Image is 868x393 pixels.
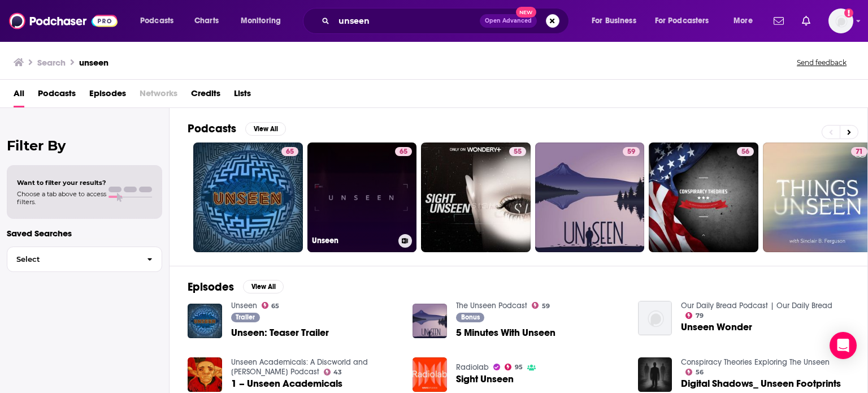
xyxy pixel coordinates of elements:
[681,379,841,388] a: Digital Shadows_ Unseen Footprints
[638,301,672,335] a: Unseen Wonder
[314,8,580,34] div: Search podcasts, credits, & more...
[231,328,329,338] a: Unseen: Teaser Trailer
[37,57,66,68] h3: Search
[456,301,527,310] a: The Unseen Podcast
[515,365,523,370] span: 95
[89,84,126,107] a: Episodes
[188,280,234,294] h2: Episodes
[286,146,294,158] span: 65
[655,13,709,29] span: For Podcasters
[413,304,447,338] img: 5 Minutes With Unseen
[584,12,650,30] button: open menu
[233,12,296,30] button: open menu
[245,122,286,136] button: View All
[456,374,514,384] a: Sight Unseen
[132,12,188,30] button: open menu
[480,14,537,28] button: Open AdvancedNew
[648,12,726,30] button: open menu
[737,147,754,156] a: 56
[516,7,536,18] span: New
[333,370,342,375] span: 43
[681,301,832,310] a: Our Daily Bread Podcast | Our Daily Bread
[140,13,173,29] span: Podcasts
[7,137,162,154] h2: Filter By
[681,322,752,332] span: Unseen Wonder
[281,147,298,156] a: 65
[532,302,550,309] a: 59
[17,179,106,187] span: Want to filter your results?
[769,11,788,31] a: Show notifications dropdown
[509,147,526,156] a: 55
[456,362,489,372] a: Radiolab
[638,357,672,392] img: Digital Shadows_ Unseen Footprints
[241,13,281,29] span: Monitoring
[535,142,645,252] a: 59
[681,357,830,367] a: Conspiracy Theories Exploring The Unseen
[395,147,412,156] a: 65
[592,13,636,29] span: For Business
[334,12,480,30] input: Search podcasts, credits, & more...
[413,357,447,392] img: Sight Unseen
[14,84,24,107] a: All
[9,10,118,32] img: Podchaser - Follow, Share and Rate Podcasts
[830,332,857,359] div: Open Intercom Messenger
[793,58,850,67] button: Send feedback
[734,13,753,29] span: More
[828,8,853,33] button: Show profile menu
[696,313,704,318] span: 79
[856,146,863,158] span: 71
[79,57,108,68] h3: unseen
[623,147,640,156] a: 59
[542,304,550,309] span: 59
[188,304,222,338] img: Unseen: Teaser Trailer
[485,18,532,24] span: Open Advanced
[193,142,303,252] a: 65
[38,84,76,107] a: Podcasts
[726,12,767,30] button: open menu
[234,84,251,107] a: Lists
[17,190,106,206] span: Choose a tab above to access filters.
[188,122,286,136] a: PodcastsView All
[685,369,704,375] a: 56
[400,146,407,158] span: 65
[7,247,162,272] button: Select
[188,357,222,392] img: 1 – Unseen Academicals
[191,84,220,107] a: Credits
[696,370,704,375] span: 56
[685,312,704,319] a: 79
[828,8,853,33] span: Logged in as NickG
[514,146,522,158] span: 55
[7,228,162,239] p: Saved Searches
[188,280,284,294] a: EpisodesView All
[187,12,225,30] a: Charts
[797,11,815,31] a: Show notifications dropdown
[236,314,255,321] span: Trailer
[421,142,531,252] a: 55
[627,146,635,158] span: 59
[649,142,758,252] a: 56
[188,122,236,136] h2: Podcasts
[243,280,284,293] button: View All
[231,379,342,388] a: 1 – Unseen Academicals
[307,142,417,252] a: 65Unseen
[140,84,177,107] span: Networks
[324,369,342,375] a: 43
[456,328,555,338] span: 5 Minutes With Unseen
[741,146,749,158] span: 56
[7,256,138,263] span: Select
[231,301,257,310] a: Unseen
